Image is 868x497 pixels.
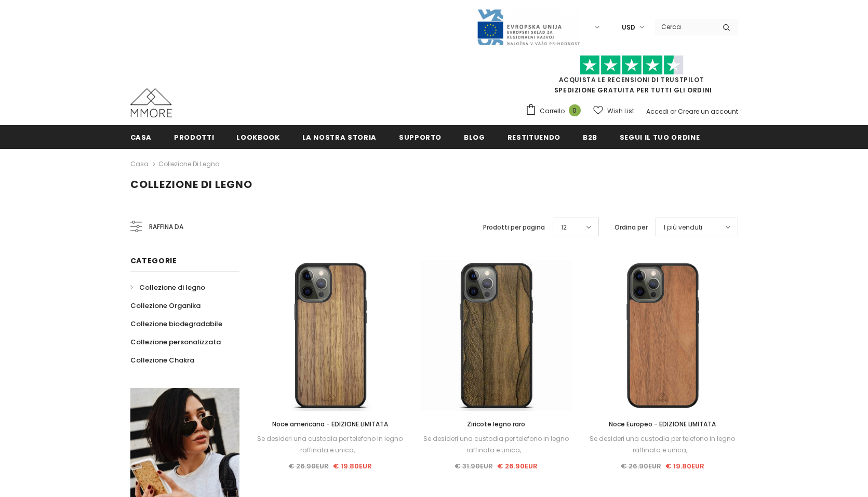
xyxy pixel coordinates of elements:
[130,177,252,192] span: Collezione di legno
[525,103,586,119] a: Carrello 0
[476,22,580,31] a: Javni Razpis
[587,433,738,456] div: Se desideri una custodia per telefono in legno raffinata e unica,...
[497,461,538,471] span: € 26.90EUR
[130,125,152,149] a: Casa
[587,419,738,430] a: Noce Europeo - EDIZIONE LIMITATA
[609,420,716,428] span: Noce Europeo - EDIZIONE LIMITATA
[174,125,214,149] a: Prodotti
[421,433,571,456] div: Se desideri una custodia per telefono in legno raffinata e unica,...
[464,125,485,149] a: Blog
[670,107,676,116] span: or
[130,256,177,266] span: Categorie
[236,132,279,142] span: Lookbook
[399,132,442,142] span: supporto
[540,106,565,116] span: Carrello
[333,461,372,471] span: € 19.80EUR
[130,158,149,170] a: Casa
[302,125,377,149] a: La nostra storia
[272,420,388,428] span: Noce americana - EDIZIONE LIMITATA
[483,222,545,233] label: Prodotti per pagina
[655,19,715,34] input: Search Site
[255,419,406,430] a: Noce americana - EDIZIONE LIMITATA
[508,125,560,149] a: Restituendo
[455,461,493,471] span: € 31.90EUR
[399,125,442,149] a: supporto
[130,333,221,351] a: Collezione personalizzata
[607,106,634,116] span: Wish List
[583,125,597,149] a: B2B
[130,301,201,311] span: Collezione Organika
[593,102,634,120] a: Wish List
[678,107,738,116] a: Creare un account
[130,88,172,117] img: Casi MMORE
[646,107,669,116] a: Accedi
[525,60,738,95] span: SPEDIZIONE GRATUITA PER TUTTI GLI ORDINI
[130,355,194,365] span: Collezione Chakra
[236,125,279,149] a: Lookbook
[464,132,485,142] span: Blog
[467,420,525,428] span: Ziricote legno raro
[288,461,329,471] span: € 26.90EUR
[664,222,702,233] span: I più venduti
[621,461,661,471] span: € 26.90EUR
[561,222,567,233] span: 12
[302,132,377,142] span: La nostra storia
[130,337,221,347] span: Collezione personalizzata
[130,315,222,333] a: Collezione biodegradabile
[139,283,205,292] span: Collezione di legno
[569,104,581,116] span: 0
[130,297,201,315] a: Collezione Organika
[559,75,704,84] a: Acquista le recensioni di TrustPilot
[130,278,205,297] a: Collezione di legno
[620,132,700,142] span: Segui il tuo ordine
[255,433,406,456] div: Se desideri una custodia per telefono in legno raffinata e unica,...
[174,132,214,142] span: Prodotti
[149,221,183,233] span: Raffina da
[665,461,704,471] span: € 19.80EUR
[620,125,700,149] a: Segui il tuo ordine
[130,351,194,369] a: Collezione Chakra
[421,419,571,430] a: Ziricote legno raro
[580,55,684,75] img: Fidati di Pilot Stars
[130,319,222,329] span: Collezione biodegradabile
[158,159,219,168] a: Collezione di legno
[130,132,152,142] span: Casa
[508,132,560,142] span: Restituendo
[476,8,580,46] img: Javni Razpis
[583,132,597,142] span: B2B
[615,222,648,233] label: Ordina per
[622,22,635,33] span: USD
